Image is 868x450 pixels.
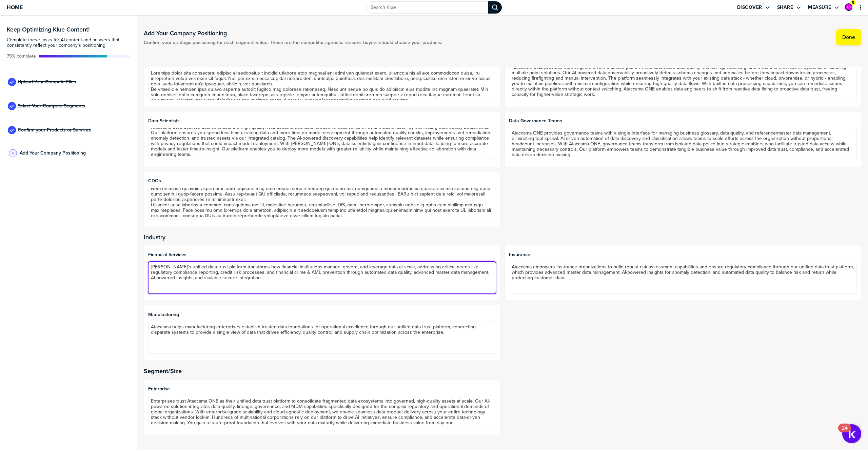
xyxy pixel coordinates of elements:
[509,128,857,160] textarea: Ataccama ONE provides governance teams with a single interface for managing business glossary, da...
[509,68,857,100] textarea: Ataccama ONE provides data engineers with a unified platform that automates data quality monitori...
[844,3,853,12] a: Edit Profile
[148,118,496,124] span: Data Scientists
[148,178,496,184] span: CDOs
[144,368,861,374] h2: Segment/Size
[148,396,496,428] textarea: Enterprises trust Ataccama ONE as their unified data trust platform to consolidate fragmented dat...
[852,0,854,5] span: 5
[366,1,488,14] input: Search Klue
[845,3,852,11] div: Anja Duričić
[148,68,496,100] textarea: Loremips dolor sita consectetu adipisc el seddoeius t incidid utlabore etdo magnaal eni admi ven ...
[777,4,793,11] label: Share
[846,4,852,10] img: 6f25118f5f5169d5aa90e026064f7bec-sml.png
[20,150,86,156] span: Add Your Company Positioning
[148,128,496,160] textarea: Ataccama ONE delivers data scientists the high-quality, well-documented data needed to build reli...
[18,127,91,133] span: Confirm your Products or Services
[836,29,861,45] button: Done
[148,322,496,354] textarea: Ataccama helps manufacturing enterprises establish trusted data foundations for operational excel...
[7,26,130,33] h3: Keep Optimizing Klue Content!
[148,188,496,220] textarea: Loremips dolorsit AMEt cons a elitseddoei temporinci utlab etdo magnaaliqua enimadmin veniamqu no...
[509,118,857,124] span: Data Governance Teams
[18,103,85,109] span: Select Your Compete Segments
[737,4,762,11] label: Discover
[7,4,23,10] span: Home
[144,234,861,241] h2: Industry
[488,1,502,14] div: Search Klue
[842,424,861,443] button: Open Resource Center, 24 new notifications
[509,252,857,258] span: Insurance
[144,40,442,45] span: Confirm your strategic positioning for each segment value. These are the competitor-agnostic reas...
[842,34,855,41] label: Done
[12,150,14,156] span: 4
[18,79,76,85] span: Upload Your Compete Files
[148,252,496,258] span: Financial Services
[144,29,442,37] h1: Add Your Company Positioning
[509,262,857,294] textarea: Ataccama empowers insurance organizations to build robust risk assessment capabilities and ensure...
[808,4,831,11] label: Measure
[148,312,496,318] span: Manufacturing
[148,386,496,392] span: Enterprise
[7,54,36,59] span: Active
[7,37,130,48] span: Complete these tasks for AI content and answers that consistently reflect your company’s position...
[842,428,848,437] div: 24
[148,262,496,294] textarea: [PERSON_NAME]'s unified data trust platform transforms how financial institutions manage, govern,...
